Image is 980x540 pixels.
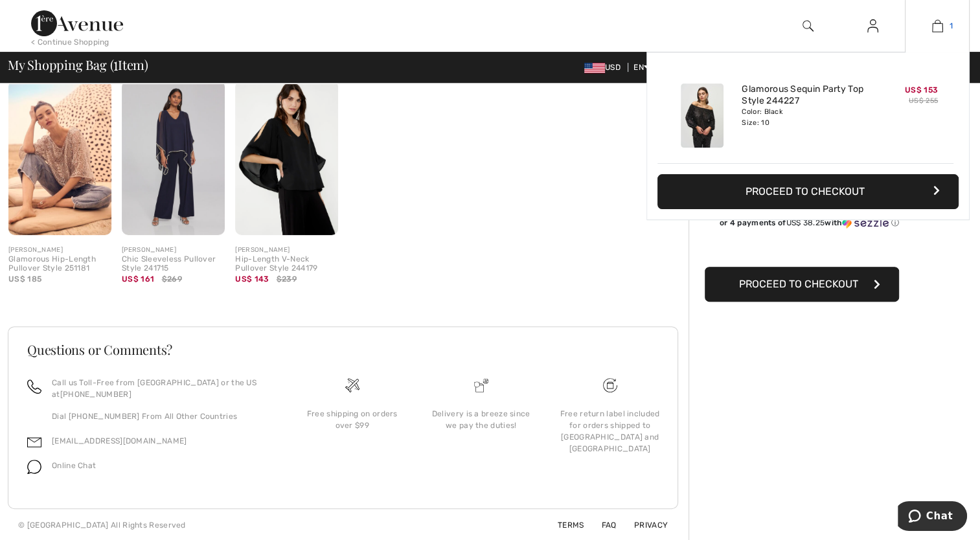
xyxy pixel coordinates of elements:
[906,18,969,34] a: 1
[52,377,272,400] p: Call us Toll-Free from [GEOGRAPHIC_DATA] or the US at
[298,408,406,431] div: Free shipping on orders over $99
[633,63,650,72] span: EN
[52,411,272,422] p: Dial [PHONE_NUMBER] From All Other Countries
[60,390,131,399] a: [PHONE_NUMBER]
[52,436,187,445] a: [EMAIL_ADDRESS][DOMAIN_NAME]
[950,20,953,32] span: 1
[27,460,41,474] img: chat
[905,85,938,95] span: US$ 153
[113,55,118,72] span: 1
[932,18,943,34] img: My Bag
[705,267,899,302] button: Proceed to Checkout
[739,278,858,290] span: Proceed to Checkout
[27,343,659,356] h3: Questions or Comments?
[235,255,338,273] div: Hip-Length V-Neck Pullover Style 244179
[235,80,338,235] img: Hip-Length V-Neck Pullover Style 244179
[742,84,869,107] a: Glamorous Sequin Party Top Style 244227
[542,521,584,530] a: Terms
[584,63,605,73] img: US Dollar
[8,245,111,255] div: [PERSON_NAME]
[657,174,959,209] button: Proceed to Checkout
[427,408,535,431] div: Delivery is a breeze since we pay the duties!
[681,84,724,148] img: Glamorous Sequin Party Top Style 244227
[803,18,814,34] img: search the website
[474,378,488,392] img: Delivery is a breeze since we pay the duties!
[857,18,889,34] a: Sign In
[31,36,109,48] div: < Continue Shopping
[235,275,269,284] span: US$ 143
[122,275,154,284] span: US$ 161
[8,275,41,284] span: US$ 185
[867,18,878,34] img: My Info
[162,273,182,285] span: $269
[345,378,359,392] img: Free shipping on orders over $99
[603,378,617,392] img: Free shipping on orders over $99
[52,461,96,470] span: Online Chat
[619,521,668,530] a: Privacy
[122,245,225,255] div: [PERSON_NAME]
[18,519,186,531] div: © [GEOGRAPHIC_DATA] All Rights Reserved
[122,80,225,235] img: Chic Sleeveless Pullover Style 241715
[584,63,626,72] span: USD
[556,408,664,455] div: Free return label included for orders shipped to [GEOGRAPHIC_DATA] and [GEOGRAPHIC_DATA]
[27,435,41,449] img: email
[31,10,123,36] img: 1ère Avenue
[898,501,967,534] iframe: Opens a widget where you can chat to one of our agents
[8,80,111,235] img: Glamorous Hip-Length Pullover Style 251181
[586,521,617,530] a: FAQ
[122,255,225,273] div: Chic Sleeveless Pullover Style 241715
[8,255,111,273] div: Glamorous Hip-Length Pullover Style 251181
[27,379,41,394] img: call
[909,96,938,105] s: US$ 255
[235,245,338,255] div: [PERSON_NAME]
[277,273,297,285] span: $239
[742,107,869,128] div: Color: Black Size: 10
[8,58,148,71] span: My Shopping Bag ( Item)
